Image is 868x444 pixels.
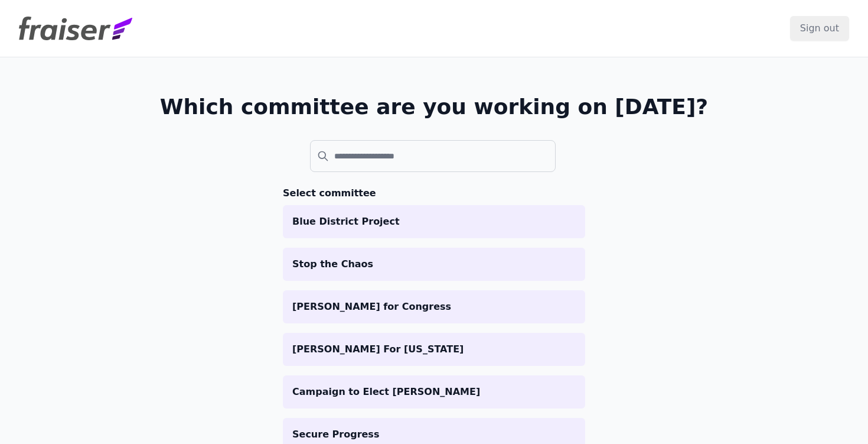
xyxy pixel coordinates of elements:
p: Campaign to Elect [PERSON_NAME] [292,385,576,399]
a: [PERSON_NAME] For [US_STATE] [283,333,585,366]
a: Blue District Project [283,205,585,238]
h3: Select committee [283,186,585,200]
p: [PERSON_NAME] For [US_STATE] [292,342,576,357]
p: Secure Progress [292,427,576,442]
p: [PERSON_NAME] for Congress [292,300,576,314]
input: Sign out [790,16,849,41]
a: [PERSON_NAME] for Congress [283,290,585,323]
h1: Which committee are you working on [DATE]? [160,95,709,119]
img: Fraiser Logo [19,17,132,40]
p: Blue District Project [292,215,576,229]
a: Campaign to Elect [PERSON_NAME] [283,375,585,409]
p: Stop the Chaos [292,257,576,271]
a: Stop the Chaos [283,248,585,281]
